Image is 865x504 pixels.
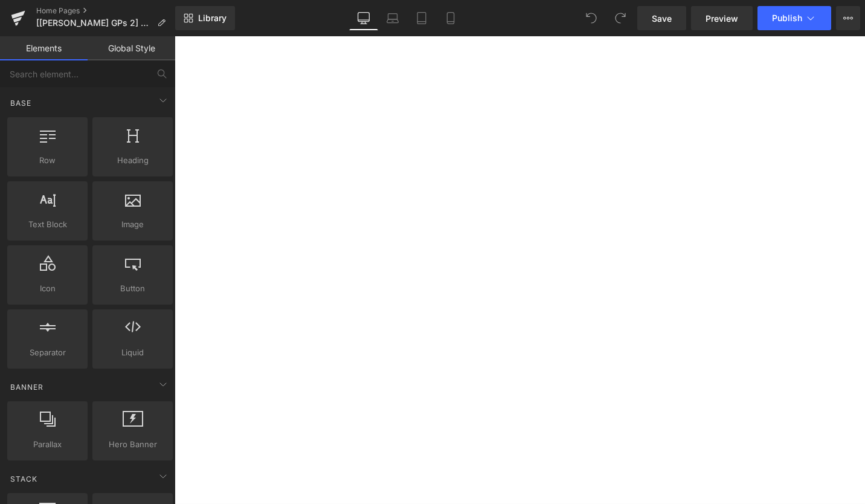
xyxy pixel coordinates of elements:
[198,13,227,24] span: Library
[96,218,169,231] span: Image
[608,6,632,30] button: Redo
[436,6,465,30] a: Mobile
[88,36,175,60] a: Global Style
[11,438,84,451] span: Parallax
[9,97,33,109] span: Base
[772,13,802,23] span: Publish
[11,218,84,231] span: Text Block
[757,6,831,30] button: Publish
[11,346,84,359] span: Separator
[36,18,152,28] span: [[PERSON_NAME] GPs 2] Home Page [DATE]
[579,6,603,30] button: Undo
[9,381,45,393] span: Banner
[11,154,84,167] span: Row
[407,6,436,30] a: Tablet
[836,6,860,30] button: More
[691,6,753,30] a: Preview
[96,282,169,295] span: Button
[706,12,738,25] span: Preview
[349,6,378,30] a: Desktop
[96,346,169,359] span: Liquid
[175,6,235,30] a: New Library
[96,154,169,167] span: Heading
[378,6,407,30] a: Laptop
[9,473,39,485] span: Stack
[11,282,84,295] span: Icon
[652,12,672,25] span: Save
[96,438,169,451] span: Hero Banner
[36,6,175,16] a: Home Pages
